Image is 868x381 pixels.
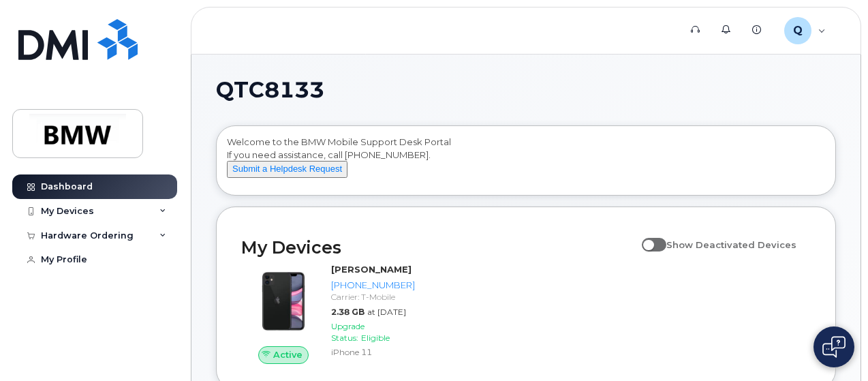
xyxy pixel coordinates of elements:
div: [PHONE_NUMBER] [331,279,415,292]
span: Upgrade Status: [331,321,365,343]
a: Active[PERSON_NAME][PHONE_NUMBER]Carrier: T-Mobile2.38 GBat [DATE]Upgrade Status:EligibleiPhone 11 [241,263,420,363]
span: Eligible [361,333,390,343]
button: Submit a Helpdesk Request [227,161,347,178]
img: Open chat [822,336,846,358]
div: Welcome to the BMW Mobile Support Desk Portal If you need assistance, call [PHONE_NUMBER]. [227,136,825,190]
span: QTC8133 [216,80,324,100]
input: Show Deactivated Devices [642,232,653,243]
a: Submit a Helpdesk Request [227,163,347,174]
img: iPhone_11.jpg [252,270,315,333]
span: at [DATE] [367,307,406,317]
span: Active [273,348,303,361]
span: 2.38 GB [331,307,365,317]
strong: [PERSON_NAME] [331,264,412,275]
span: Show Deactivated Devices [666,239,796,250]
div: iPhone 11 [331,346,415,358]
div: Carrier: T-Mobile [331,291,415,303]
h2: My Devices [241,237,635,258]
